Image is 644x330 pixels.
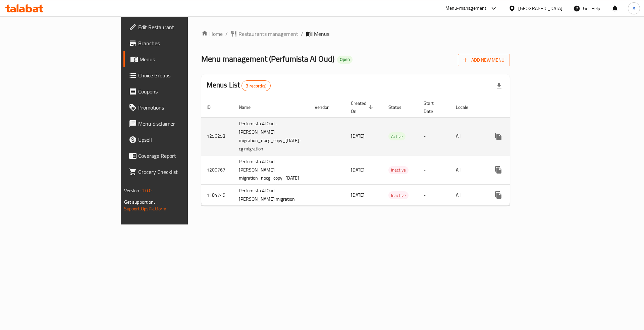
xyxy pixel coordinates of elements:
a: Grocery Checklist [123,164,228,180]
a: Promotions [123,100,228,116]
span: [DATE] [351,191,365,199]
a: Menus [123,51,228,67]
span: Inactive [388,192,409,199]
span: Version: [124,186,141,195]
span: Upsell [138,136,223,144]
span: Status [388,103,410,111]
td: All [450,155,485,185]
a: Choice Groups [123,67,228,83]
button: Change Status [506,162,523,178]
span: Created On [351,99,375,115]
td: - [418,155,450,185]
span: Inactive [388,166,409,174]
a: Branches [123,35,228,51]
th: Actions [485,97,560,118]
span: Promotions [138,104,223,112]
span: ID [207,103,219,111]
div: Inactive [388,166,409,174]
td: Perfumista Al Oud - [PERSON_NAME] migration_nocg_copy_[DATE] [233,155,309,185]
span: [DATE] [351,166,365,174]
span: A [633,5,635,12]
span: Menus [140,55,223,63]
div: Menu-management [445,4,487,12]
nav: breadcrumb [201,30,510,38]
span: Open [337,57,353,62]
td: All [450,117,485,155]
span: Add New Menu [463,56,504,64]
td: - [418,117,450,155]
span: Menu management ( Perfumista Al Oud ) [201,51,334,66]
td: Perfumista Al Oud - [PERSON_NAME] migration [233,185,309,206]
span: Name [239,103,259,111]
span: Coverage Report [138,152,223,160]
span: 1.0.0 [142,186,152,195]
a: Coupons [123,83,228,100]
span: Vendor [315,103,337,111]
div: Active [388,132,406,140]
span: Start Date [424,99,442,115]
span: Choice Groups [138,71,223,79]
a: Edit Restaurant [123,19,228,35]
a: Restaurants management [230,30,298,38]
a: Coverage Report [123,148,228,164]
span: Menus [314,30,329,38]
td: Perfumista Al Oud - [PERSON_NAME] migration_nocg_copy_[DATE]-cg migration [233,117,309,155]
td: All [450,185,485,206]
span: 3 record(s) [242,83,270,89]
div: Export file [491,78,507,94]
div: Total records count [241,80,271,91]
table: enhanced table [201,97,560,206]
button: more [490,128,506,144]
span: Get support on: [124,198,155,206]
span: Edit Restaurant [138,23,223,31]
button: more [490,187,506,203]
span: [DATE] [351,132,365,140]
button: more [490,162,506,178]
span: Active [388,133,406,140]
span: Locale [456,103,477,111]
button: Add New Menu [458,54,510,66]
a: Support.OpsPlatform [124,204,167,213]
div: Open [337,56,353,64]
span: Menu disclaimer [138,120,223,128]
td: - [418,185,450,206]
span: Grocery Checklist [138,168,223,176]
span: Coupons [138,87,223,95]
li: / [301,30,303,38]
span: Branches [138,39,223,47]
span: Restaurants management [238,30,298,38]
button: Change Status [506,187,523,203]
a: Menu disclaimer [123,116,228,132]
div: [GEOGRAPHIC_DATA] [518,5,562,12]
h2: Menus List [207,80,271,91]
a: Upsell [123,132,228,148]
